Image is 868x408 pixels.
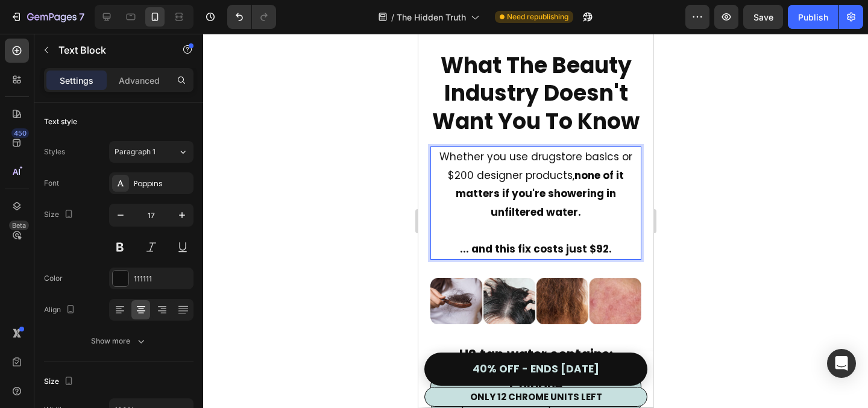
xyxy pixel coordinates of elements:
[44,273,63,284] div: Color
[58,43,161,57] p: Text Block
[44,374,76,390] div: Size
[9,221,29,230] div: Beta
[507,11,568,22] span: Need republishing
[397,11,466,24] span: The Hidden Truth
[44,330,193,352] button: Show more
[115,146,156,157] span: Paragraph 1
[134,178,190,189] div: Poppins
[227,5,276,29] div: Undo/Redo
[44,146,65,157] div: Styles
[798,11,828,24] div: Publish
[60,74,93,87] p: Settings
[119,74,160,87] p: Advanced
[11,128,29,138] div: 450
[743,5,783,29] button: Save
[44,302,78,318] div: Align
[5,5,90,29] button: 7
[91,335,147,347] div: Show more
[418,34,653,408] iframe: Design area
[79,10,84,24] p: 7
[788,5,838,29] button: Publish
[391,11,394,24] span: /
[827,349,856,378] div: Open Intercom Messenger
[44,207,76,223] div: Size
[753,12,773,22] span: Save
[109,141,193,163] button: Paragraph 1
[44,116,77,127] div: Text style
[134,274,190,284] div: 111111
[44,178,59,189] div: Font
